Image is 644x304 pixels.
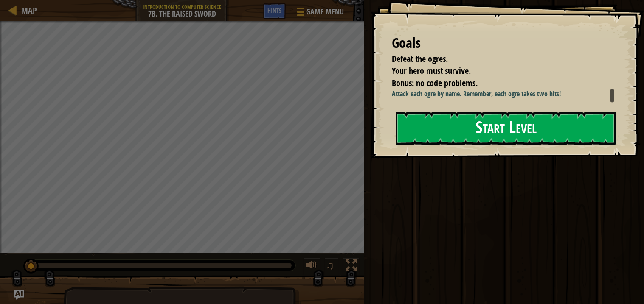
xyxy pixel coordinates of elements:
[290,3,349,23] button: Game Menu
[392,77,478,89] span: Bonus: no code problems.
[381,65,612,77] li: Your hero must survive.
[306,6,344,17] span: Game Menu
[392,33,614,53] div: Goals
[343,258,360,275] button: Toggle fullscreen
[392,65,471,76] span: Your hero must survive.
[17,5,37,16] a: Map
[21,5,37,16] span: Map
[14,290,24,300] button: Ask AI
[324,258,339,275] button: ♫
[381,53,612,65] li: Defeat the ogres.
[392,53,448,64] span: Defeat the ogres.
[392,89,614,99] p: Attack each ogre by name. Remember, each ogre takes two hits!
[396,112,616,145] button: Start Level
[267,6,281,14] span: Hints
[326,259,335,272] span: ♫
[303,258,320,275] button: Adjust volume
[381,77,612,89] li: Bonus: no code problems.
